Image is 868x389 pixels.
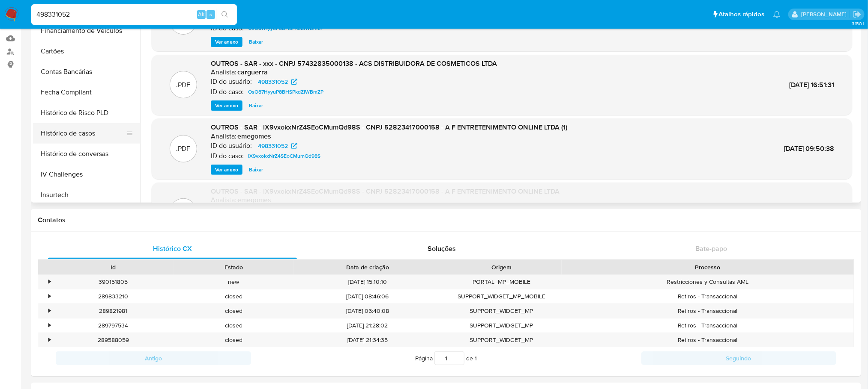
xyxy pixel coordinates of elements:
[33,123,133,144] button: Histórico de casos
[174,318,294,333] div: closed
[211,24,244,32] p: ID do caso:
[441,304,562,318] div: SUPPORT_WIDGET_MP
[258,141,288,151] span: 498331052
[249,165,263,174] span: Baixar
[253,77,302,87] a: 498331052
[211,77,252,86] p: ID do usuário:
[258,77,288,87] span: 498331052
[562,333,854,347] div: Retiros - Transaccional
[59,263,168,271] div: Id
[53,289,174,304] div: 289833210
[211,68,236,77] p: Analista:
[568,263,848,271] div: Processo
[300,263,435,271] div: Data de criação
[33,185,140,205] button: Insurtech
[719,10,765,19] span: Atalhos rápidos
[33,103,140,123] button: Histórico de Risco PLD
[294,304,441,318] div: [DATE] 06:40:08
[211,132,236,141] p: Analista:
[253,141,302,151] a: 498331052
[31,9,237,20] input: Pesquise usuários ou casos...
[48,336,51,344] div: •
[211,88,244,96] p: ID do caso:
[784,144,834,153] span: [DATE] 09:50:38
[33,21,140,41] button: Financiamento de Veículos
[248,87,323,97] span: OsO87HyyuP8BHSPkdZlWBmZP
[216,9,233,21] button: search-icon
[174,333,294,347] div: closed
[695,244,727,253] span: Bate-papo
[33,144,140,164] button: Histórico de conversas
[237,196,271,204] h6: emegomes
[33,41,140,62] button: Cartões
[441,289,562,304] div: SUPPORT_WIDGET_MP_MOBILE
[475,354,477,362] span: 1
[53,333,174,347] div: 289588059
[48,292,51,301] div: •
[198,10,205,18] span: Alt
[245,37,267,47] button: Baixar
[211,59,497,68] span: OUTROS - SAR - xxx - CNPJ 57432835000138 - ACS DISTRIBUIDORA DE COSMETICOS LTDA
[562,289,854,304] div: Retiros - Transaccional
[245,151,324,161] a: IX9vxokxNrZ4SEoCMumQd98S
[174,275,294,289] div: new
[177,144,191,153] p: .PDF
[428,244,456,253] span: Soluções
[801,10,850,18] p: weverton.gomes@mercadopago.com.br
[249,101,263,110] span: Baixar
[153,244,192,253] span: Histórico CX
[211,37,242,47] button: Ver anexo
[294,333,441,347] div: [DATE] 21:34:35
[180,263,288,271] div: Estado
[852,20,864,27] span: 3.150.1
[211,152,244,160] p: ID do caso:
[853,10,862,19] a: Sair
[641,351,837,365] button: Seguindo
[415,351,477,365] span: Página de
[53,275,174,289] div: 390151805
[248,151,320,161] span: IX9vxokxNrZ4SEoCMumQd98S
[215,38,238,46] span: Ver anexo
[211,141,252,150] p: ID do usuário:
[56,351,251,365] button: Antigo
[48,321,51,330] div: •
[53,304,174,318] div: 289821981
[33,82,140,103] button: Fecha Compliant
[211,165,242,175] button: Ver anexo
[294,275,441,289] div: [DATE] 15:10:10
[245,87,327,97] a: OsO87HyyuP8BHSPkdZlWBmZP
[210,10,212,18] span: s
[211,100,242,111] button: Ver anexo
[211,122,567,132] span: OUTROS - SAR - IX9vxokxNrZ4SEoCMumQd98S - CNPJ 52823417000158 - A F ENTRETENIMENTO ONLINE LTDA (1)
[441,318,562,333] div: SUPPORT_WIDGET_MP
[215,101,238,110] span: Ver anexo
[174,289,294,304] div: closed
[38,216,854,224] h1: Contatos
[562,304,854,318] div: Retiros - Transaccional
[33,62,140,82] button: Contas Bancárias
[245,100,267,111] button: Baixar
[789,80,834,90] span: [DATE] 16:51:31
[441,275,562,289] div: PORTAL_MP_MOBILE
[211,186,560,196] span: OUTROS - SAR - IX9vxokxNrZ4SEoCMumQd98S - CNPJ 52823417000158 - A F ENTRETENIMENTO ONLINE LTDA
[215,165,238,174] span: Ver anexo
[48,307,51,315] div: •
[33,164,140,185] button: IV Challenges
[447,263,556,271] div: Origem
[249,38,263,46] span: Baixar
[562,275,854,289] div: Restricciones y Consultas AML
[562,318,854,333] div: Retiros - Transaccional
[237,68,268,77] h6: carguerra
[48,278,51,286] div: •
[174,304,294,318] div: closed
[245,165,267,175] button: Baixar
[441,333,562,347] div: SUPPORT_WIDGET_MP
[294,289,441,304] div: [DATE] 08:46:06
[53,318,174,333] div: 289797534
[294,318,441,333] div: [DATE] 21:28:02
[177,80,191,90] p: .PDF
[211,196,236,204] p: Analista:
[773,11,781,18] a: Notificações
[237,132,271,141] h6: emegomes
